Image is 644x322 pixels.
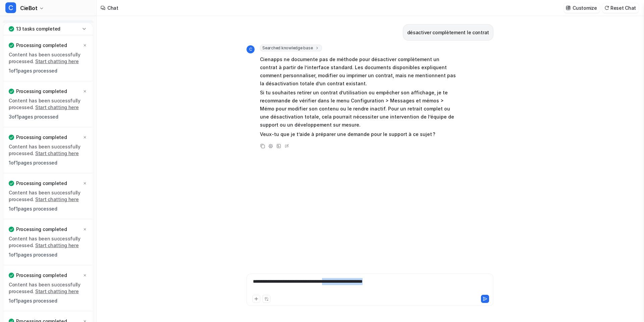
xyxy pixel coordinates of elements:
p: Content has been successfully processed. [9,235,88,249]
p: Content has been successfully processed. [9,189,88,203]
p: Processing completed [16,180,67,187]
img: reset [604,5,609,10]
span: C [5,2,16,13]
p: 1 of 1 pages processed [9,159,88,166]
a: Chat [3,20,94,30]
span: Searched knowledge base [260,45,322,51]
p: Content has been successfully processed. [9,51,88,65]
p: Si tu souhaites retirer un contrat d’utilisation ou empêcher son affichage, je te recommande de v... [260,89,456,129]
p: désactiver complètement le contrat [407,29,489,37]
p: Content has been successfully processed. [9,281,88,295]
p: 13 tasks completed [16,26,60,32]
a: Start chatting here [35,196,79,202]
p: Processing completed [16,226,67,233]
a: Start chatting here [35,242,79,248]
a: Start chatting here [35,150,79,156]
button: Customize [564,3,599,13]
a: Start chatting here [35,288,79,294]
span: CieBot [20,3,38,13]
p: Processing completed [16,88,67,95]
p: Customize [573,4,597,11]
p: Processing completed [16,272,67,279]
div: Chat [107,4,118,11]
p: 1 of 1 pages processed [9,297,88,304]
p: Cienapps ne documente pas de méthode pour désactiver complètement un contrat à partir de l’interf... [260,55,456,88]
p: 3 of 1 pages processed [9,113,88,120]
p: Content has been successfully processed. [9,143,88,157]
p: Processing completed [16,42,67,49]
span: C [247,45,255,53]
p: Content has been successfully processed. [9,97,88,111]
p: Veux-tu que je t’aide à préparer une demande pour le support à ce sujet ? [260,130,456,138]
button: Reset Chat [602,3,639,13]
a: Start chatting here [35,104,79,110]
p: 1 of 1 pages processed [9,251,88,258]
a: Start chatting here [35,58,79,64]
img: customize [566,5,571,10]
p: 1 of 1 pages processed [9,205,88,212]
p: 1 of 1 pages processed [9,67,88,74]
p: Processing completed [16,134,67,141]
